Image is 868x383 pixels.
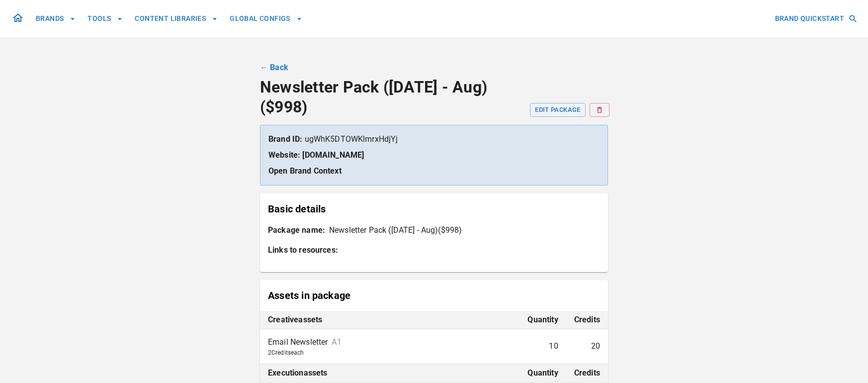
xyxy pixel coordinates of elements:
h4: Newsletter Pack ([DATE] - Aug) ($ 998 ) [260,78,530,117]
strong: Website: [268,150,300,160]
button: BRANDS [32,9,80,28]
p: ugWhK5DTOWKlmrxHdjYj [268,133,600,145]
button: GLOBAL CONFIGS [226,9,306,28]
th: Execution assets [260,364,520,382]
p: Email Newsletter [268,337,328,348]
p: Links to resources: [268,244,600,256]
th: Creative assets [260,311,520,329]
th: Quantity [520,311,566,329]
a: ← Back [260,62,288,74]
a: Open Brand Context [268,166,342,176]
button: TOOLS [84,9,127,28]
p: 2 Credit s each [268,350,512,356]
td: 10 [520,329,566,364]
strong: Brand ID: [268,134,302,144]
button: EDIT PACKAGE [530,103,585,117]
p: Basic details [268,201,600,216]
th: Credits [566,364,608,382]
th: Credits [566,311,608,329]
th: Quantity [520,364,566,382]
p: Newsletter Pack ([DATE] - Aug) ($ 998 ) [329,224,462,236]
button: BRAND QUICKSTART [771,9,860,28]
p: A1 [332,337,341,348]
p: Package name: [268,224,325,236]
p: Assets in package [268,288,600,303]
a: [DOMAIN_NAME] [302,150,364,160]
button: CONTENT LIBRARIES [131,9,222,28]
td: 20 [566,329,608,364]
